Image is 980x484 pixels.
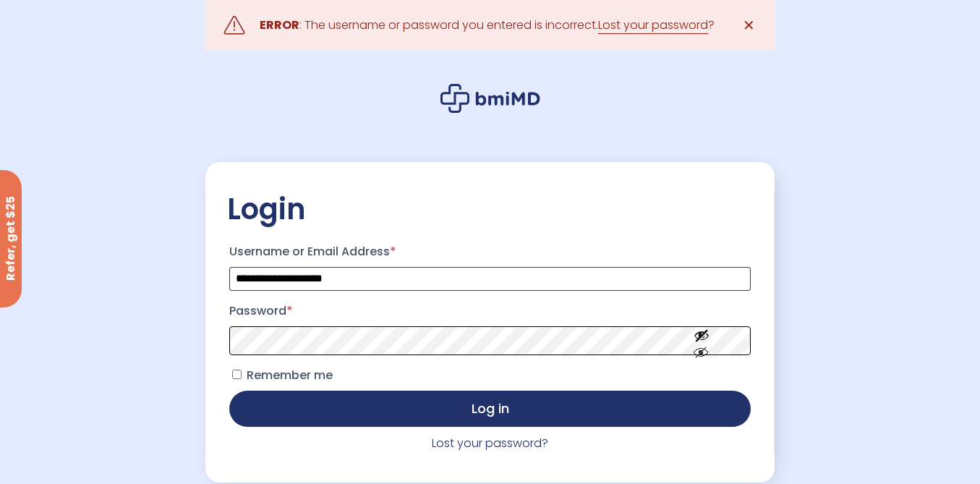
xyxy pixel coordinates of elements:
a: ✕ [735,11,764,40]
div: : The username or password you entered is incorrect. ? [260,15,715,35]
strong: ERROR [260,17,299,33]
a: Lost your password? [432,435,548,451]
label: Password [229,300,750,323]
a: Lost your password [598,17,708,34]
span: Remember me [247,367,333,383]
button: Log in [229,391,750,427]
input: Remember me [232,370,242,379]
span: ✕ [743,15,755,35]
h2: Login [227,191,752,227]
label: Username or Email Address [229,240,750,263]
button: Show password [661,315,742,365]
